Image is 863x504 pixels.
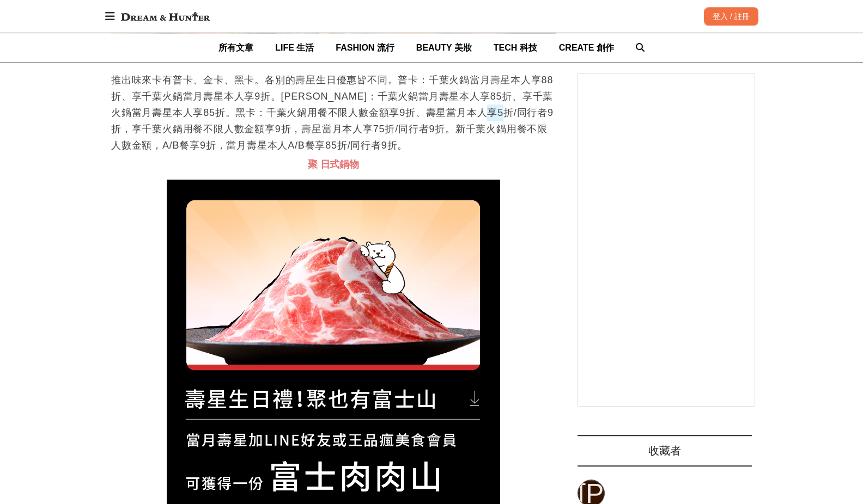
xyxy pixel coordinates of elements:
[336,33,394,62] a: FASHION 流行
[416,43,472,52] span: BEAUTY 美妝
[111,72,556,153] p: 推出味來卡有普卡、金卡、黑卡。各別的壽星生日優惠皆不同。普卡：千葉火鍋當月壽星本人享88折、享千葉火鍋當月壽星本人享9折。[PERSON_NAME]：千葉火鍋當月壽星本人享85折、享千葉火鍋當月...
[559,33,614,62] a: CREATE 創作
[559,43,614,52] span: CREATE 創作
[336,43,394,52] span: FASHION 流行
[704,7,758,26] div: 登入 / 註冊
[275,43,314,52] span: LIFE 生活
[116,7,215,26] img: Dream & Hunter
[275,33,314,62] a: LIFE 生活
[308,159,359,170] span: 聚 日式鍋物
[416,33,472,62] a: BEAUTY 美妝
[218,43,253,52] span: 所有文章
[494,33,537,62] a: TECH 科技
[218,33,253,62] a: 所有文章
[494,43,537,52] span: TECH 科技
[648,445,681,457] span: 收藏者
